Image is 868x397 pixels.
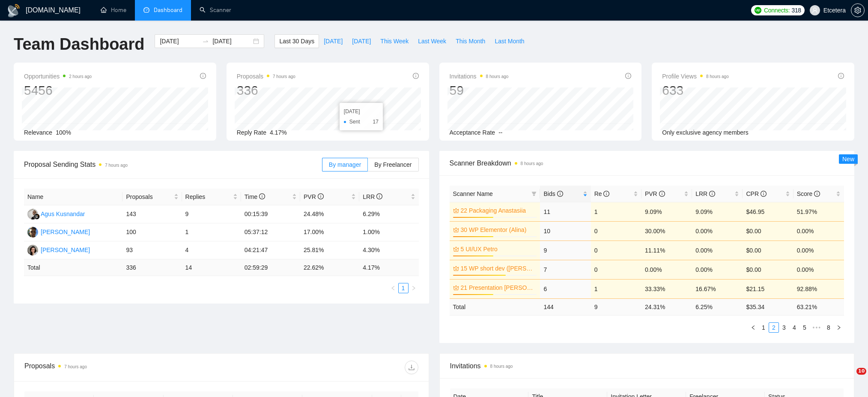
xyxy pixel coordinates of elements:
[695,190,715,197] span: LRR
[241,241,300,259] td: 04:21:47
[376,34,413,48] button: This Week
[182,241,241,259] td: 4
[761,191,767,197] span: info-circle
[486,74,509,79] time: 8 hours ago
[692,279,743,298] td: 16.67%
[27,228,90,235] a: AP[PERSON_NAME]
[814,191,820,197] span: info-circle
[591,279,641,298] td: 1
[122,189,182,205] th: Proposals
[540,202,591,221] td: 11
[641,241,692,260] td: 11.11%
[7,4,21,18] img: logo
[64,364,87,369] time: 7 hours ago
[105,163,128,168] time: 7 hours ago
[274,34,319,48] button: Last 30 Days
[405,361,418,374] button: download
[122,241,182,259] td: 93
[154,6,182,14] span: Dashboard
[324,36,343,46] span: [DATE]
[237,82,295,99] div: 336
[557,191,563,197] span: info-circle
[374,161,412,168] span: By Freelancer
[41,209,85,219] div: Agus Kusnandar
[34,214,40,220] img: gigradar-bm.png
[241,223,300,241] td: 05:37:12
[456,36,485,46] span: This Month
[413,34,451,48] button: Last Week
[300,241,359,259] td: 25.81%
[300,259,359,276] td: 22.62 %
[594,190,610,197] span: Re
[543,190,563,197] span: Bids
[411,286,416,291] span: right
[14,34,144,54] h1: Team Dashboard
[793,279,844,298] td: 92.88%
[793,260,844,279] td: 0.00%
[641,260,692,279] td: 0.00%
[748,322,758,333] button: left
[810,322,823,333] li: Next 5 Pages
[453,285,459,291] span: crown
[388,283,398,293] button: left
[793,241,844,260] td: 0.00%
[706,74,729,79] time: 8 hours ago
[24,361,221,374] div: Proposals
[300,205,359,223] td: 24.48%
[359,205,418,223] td: 6.29%
[24,259,122,276] td: Total
[182,223,241,241] td: 1
[540,279,591,298] td: 6
[405,364,418,371] span: download
[329,161,361,168] span: By manager
[641,202,692,221] td: 9.09%
[812,7,818,13] span: user
[273,74,295,79] time: 7 hours ago
[540,241,591,260] td: 9
[41,245,90,255] div: [PERSON_NAME]
[530,187,538,200] span: filter
[856,368,866,375] span: 10
[838,73,844,79] span: info-circle
[743,202,793,221] td: $46.95
[202,38,209,45] span: to
[759,323,768,332] a: 1
[692,241,743,260] td: 0.00%
[540,260,591,279] td: 7
[842,156,854,162] span: New
[122,223,182,241] td: 100
[450,158,844,168] span: Scanner Breakdown
[779,322,789,333] li: 3
[800,323,809,332] a: 5
[791,6,801,15] span: 318
[743,221,793,241] td: $0.00
[490,34,529,48] button: Last Month
[182,205,241,223] td: 9
[56,129,71,136] span: 100%
[498,129,502,136] span: --
[799,322,810,333] li: 5
[27,245,38,256] img: TT
[641,279,692,298] td: 33.33%
[851,7,864,14] span: setting
[461,283,535,292] a: 21 Presentation [PERSON_NAME]
[659,191,665,197] span: info-circle
[793,298,844,315] td: 63.21 %
[237,71,295,81] span: Proposals
[709,191,715,197] span: info-circle
[461,244,535,254] a: 5 UI/UX Petro
[27,209,38,220] img: AK
[851,3,865,17] button: setting
[24,82,92,99] div: 5456
[591,202,641,221] td: 1
[453,246,459,252] span: crown
[200,6,231,14] a: searchScanner
[24,129,52,136] span: Relevance
[793,221,844,241] td: 0.00%
[755,7,761,14] img: upwork-logo.png
[376,193,382,199] span: info-circle
[344,107,379,116] div: [DATE]
[359,241,418,259] td: 4.30%
[810,322,823,333] span: •••
[237,129,266,136] span: Reply Rate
